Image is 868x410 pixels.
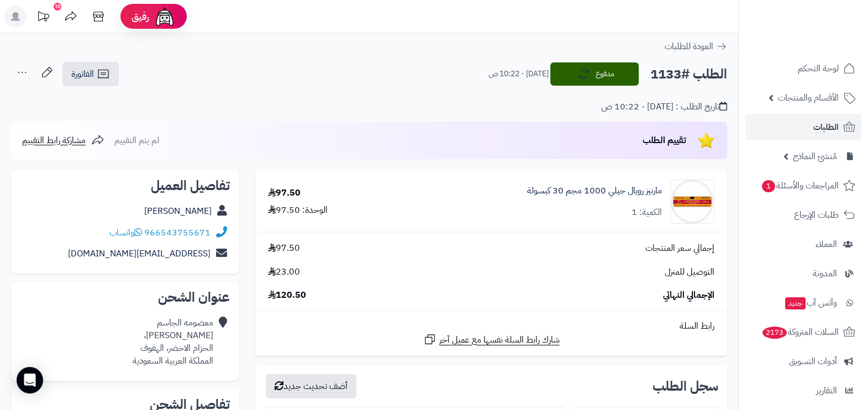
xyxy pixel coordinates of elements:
[653,380,718,393] h3: سجل الطلب
[632,206,662,219] div: الكمية: 1
[268,242,300,255] span: 97.50
[550,62,639,86] button: مدفوع
[268,289,306,302] span: 120.50
[423,333,560,346] a: شارك رابط السلة نفسها مع عميل آخر
[761,178,839,193] span: المراجعات والأسئلة
[761,324,839,340] span: السلات المتروكة
[268,187,301,199] div: 97.50
[745,319,861,345] a: السلات المتروكة2173
[17,367,43,393] div: Open Intercom Messenger
[601,101,727,113] div: تاريخ الطلب : [DATE] - 10:22 ص
[785,297,806,309] span: جديد
[665,40,727,53] a: العودة للطلبات
[784,295,837,311] span: وآتس آب
[527,185,662,197] a: مارنيز رويال جيلي 1000 مجم 30 كبسولة
[798,61,839,76] span: لوحة التحكم
[745,231,861,257] a: العملاء
[268,204,328,217] div: الوحدة: 97.50
[131,10,149,23] span: رفيق
[643,134,686,147] span: تقييم الطلب
[266,374,356,398] button: أضف تحديث جديد
[745,172,861,199] a: المراجعات والأسئلة1
[745,55,861,82] a: لوحة التحكم
[109,226,142,239] a: واتساب
[650,63,727,86] h2: الطلب #1133
[816,236,837,252] span: العملاء
[665,266,714,278] span: التوصيل للمنزل
[745,114,861,140] a: الطلبات
[54,3,61,10] div: 10
[488,69,549,80] small: [DATE] - 10:22 ص
[778,90,839,106] span: الأقسام والمنتجات
[260,320,723,333] div: رابط السلة
[20,179,230,192] h2: تفاصيل العميل
[268,266,300,278] span: 23.00
[816,383,837,398] span: التقارير
[114,134,159,147] span: لم يتم التقييم
[71,67,94,81] span: الفاتورة
[154,6,176,28] img: ai-face.png
[20,291,230,304] h2: عنوان الشحن
[29,6,57,30] a: تحديثات المنصة
[762,180,775,192] span: 1
[813,119,839,135] span: الطلبات
[793,149,837,164] span: مُنشئ النماذج
[745,260,861,287] a: المدونة
[762,327,787,339] span: 2173
[665,40,713,53] span: العودة للطلبات
[745,377,861,404] a: التقارير
[22,134,104,147] a: مشاركة رابط التقييم
[144,204,212,218] a: [PERSON_NAME]
[439,334,560,346] span: شارك رابط السلة نفسها مع عميل آخر
[663,289,714,302] span: الإجمالي النهائي
[671,180,714,224] img: 15259ef5c20fd2f3fb76c323020e531158a9a-90x90.jpg
[813,266,837,281] span: المدونة
[62,62,119,86] a: الفاتورة
[745,202,861,228] a: طلبات الإرجاع
[68,247,211,260] a: [EMAIL_ADDRESS][DOMAIN_NAME]
[793,30,858,53] img: logo-2.png
[745,290,861,316] a: وآتس آبجديد
[794,207,839,223] span: طلبات الإرجاع
[645,242,714,255] span: إجمالي سعر المنتجات
[745,348,861,375] a: أدوات التسويق
[133,317,213,367] div: معصومه الجاسم [PERSON_NAME]، الحزام الاخضر، الهفوف المملكة العربية السعودية
[22,134,86,147] span: مشاركة رابط التقييم
[789,354,837,369] span: أدوات التسويق
[144,226,211,239] a: 966543755671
